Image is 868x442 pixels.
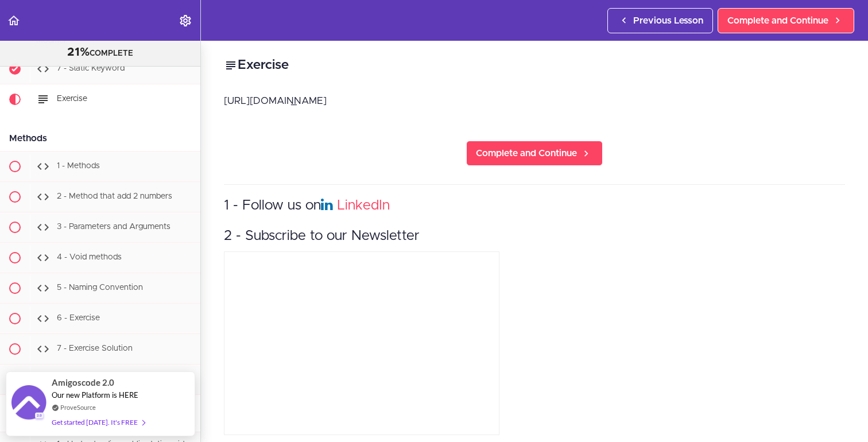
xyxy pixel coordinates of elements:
[224,196,845,215] h3: 1 - Follow us on
[57,162,100,170] span: 1 - Methods
[60,402,96,412] a: ProveSource
[52,376,114,389] span: Amigoscode 2.0
[607,8,713,33] a: Previous Lesson
[337,199,390,212] a: LinkedIn
[14,45,186,60] div: COMPLETE
[52,390,138,400] span: Our new Platform is HERE
[57,95,87,103] span: Exercise
[466,141,603,166] a: Complete and Continue
[7,14,21,28] svg: Back to course curriculum
[67,46,90,58] span: 21%
[57,223,170,231] span: 3 - Parameters and Arguments
[57,253,122,261] span: 4 - Void methods
[727,14,828,28] span: Complete and Continue
[476,146,577,160] span: Complete and Continue
[57,284,143,292] span: 5 - Naming Convention
[57,192,172,200] span: 2 - Method that add 2 numbers
[224,56,845,75] h2: Exercise
[179,14,192,28] svg: Settings Menu
[718,8,854,33] a: Complete and Continue
[633,14,703,28] span: Previous Lesson
[52,416,145,429] div: Get started [DATE]. It's FREE
[57,314,100,322] span: 6 - Exercise
[11,385,46,422] img: provesource social proof notification image
[224,92,845,110] p: [URL][DOMAIN_NAME]
[57,64,125,72] span: 7 - Static Keyword
[57,344,133,352] span: 7 - Exercise Solution
[224,227,845,246] h3: 2 - Subscribe to our Newsletter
